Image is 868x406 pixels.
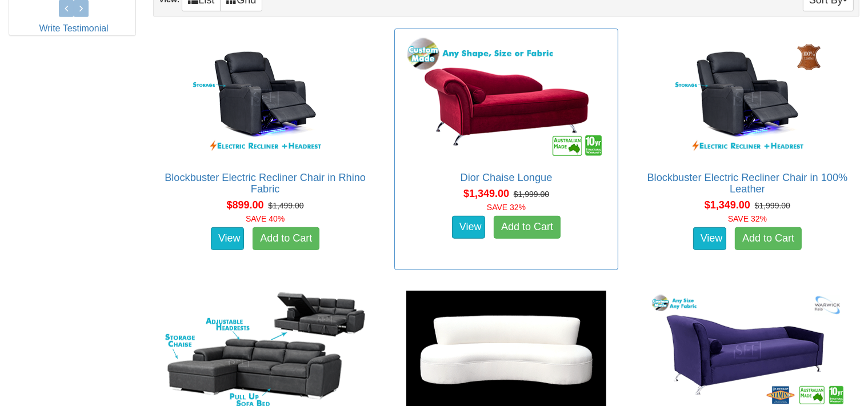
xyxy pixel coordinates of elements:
[645,35,850,160] img: Blockbuster Electric Recliner Chair in 100% Leather
[487,203,526,212] font: SAVE 32%
[461,172,553,183] a: Dior Chaise Longue
[514,190,549,199] del: $1,999.00
[452,216,485,239] a: View
[268,201,303,210] del: $1,499.00
[728,214,767,223] font: SAVE 32%
[494,216,561,239] a: Add to Cart
[162,35,368,160] img: Blockbuster Electric Recliner Chair in Rhino Fabric
[227,199,264,211] span: $899.00
[693,227,726,250] a: View
[403,35,609,160] img: Dior Chaise Longue
[463,188,509,199] span: $1,349.00
[735,227,802,250] a: Add to Cart
[246,214,285,223] font: SAVE 40%
[647,172,848,195] a: Blockbuster Electric Recliner Chair in 100% Leather
[39,23,108,33] a: Write Testimonial
[165,172,366,195] a: Blockbuster Electric Recliner Chair in Rhino Fabric
[211,227,244,250] a: View
[705,199,750,211] span: $1,349.00
[253,227,319,250] a: Add to Cart
[755,201,790,210] del: $1,999.00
